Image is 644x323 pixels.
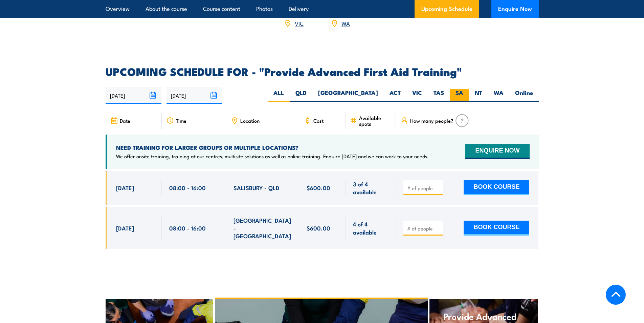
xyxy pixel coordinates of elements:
[428,89,450,102] label: TAS
[469,89,488,102] label: NT
[410,118,453,123] span: How many people?
[488,89,509,102] label: WA
[312,89,384,102] label: [GEOGRAPHIC_DATA]
[166,87,222,104] input: To date
[464,221,529,236] button: BOOK COURSE
[116,153,429,160] p: We offer onsite training, training at our centres, multisite solutions as well as online training...
[295,19,304,27] a: VIC
[353,180,388,196] span: 3 of 4 available
[407,225,441,232] input: # of people
[116,224,134,232] span: [DATE]
[509,89,539,102] label: Online
[169,184,206,191] span: 08:00 - 16:00
[359,115,391,126] span: Available spots
[106,66,539,76] h2: UPCOMING SCHEDULE FOR - "Provide Advanced First Aid Training"
[106,87,161,104] input: From date
[120,118,130,123] span: Date
[450,89,469,102] label: SA
[353,220,388,236] span: 4 of 4 available
[290,89,312,102] label: QLD
[407,185,441,191] input: # of people
[307,184,330,191] span: $600.00
[169,224,206,232] span: 08:00 - 16:00
[313,118,324,123] span: Cost
[240,118,260,123] span: Location
[464,180,529,195] button: BOOK COURSE
[307,224,330,232] span: $600.00
[116,144,429,151] h4: NEED TRAINING FOR LARGER GROUPS OR MULTIPLE LOCATIONS?
[406,89,428,102] label: VIC
[116,184,134,191] span: [DATE]
[176,118,186,123] span: Time
[268,89,290,102] label: ALL
[341,19,350,27] a: WA
[465,144,529,159] button: ENQUIRE NOW
[384,89,406,102] label: ACT
[234,216,292,240] span: [GEOGRAPHIC_DATA] - [GEOGRAPHIC_DATA]
[234,184,280,191] span: SALISBURY - QLD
